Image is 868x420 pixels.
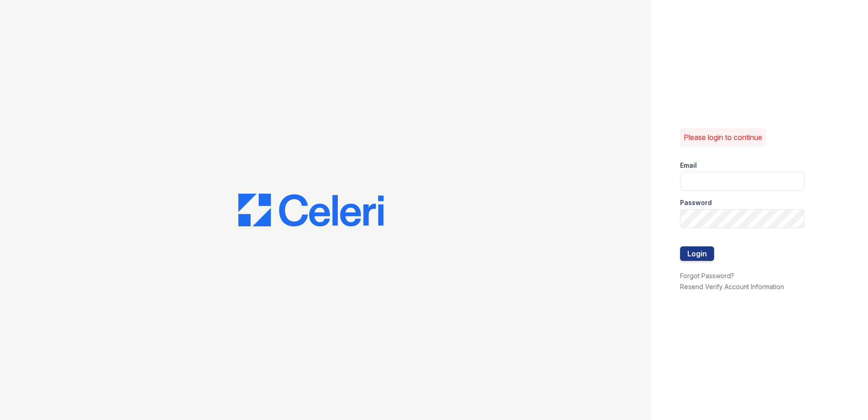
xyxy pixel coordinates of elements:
a: Forgot Password? [680,272,734,280]
button: Login [680,246,714,261]
img: CE_Logo_Blue-a8612792a0a2168367f1c8372b55b34899dd931a85d93a1a3d3e32e68fde9ad4.png [238,194,384,226]
a: Resend Verify Account Information [680,283,784,290]
label: Password [680,198,712,207]
label: Email [680,161,697,170]
p: Please login to continue [684,132,762,143]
